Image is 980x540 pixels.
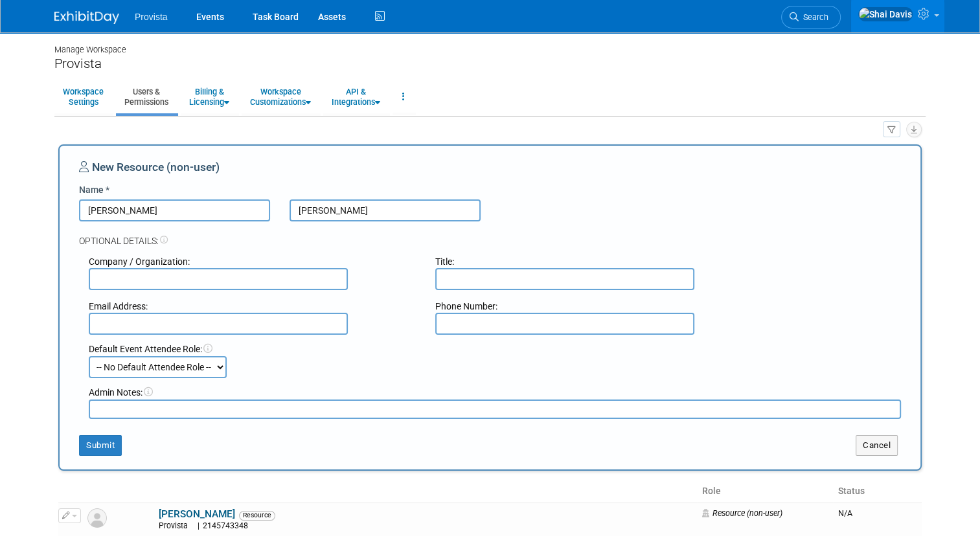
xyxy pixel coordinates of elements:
label: Name * [79,183,109,196]
div: Manage Workspace [54,32,926,56]
a: API &Integrations [323,81,389,113]
span: Resource [239,511,275,520]
input: Last Name [290,199,481,221]
button: Submit [79,435,122,456]
div: New Resource (non-user) [79,159,901,183]
img: Shai Davis [858,7,913,21]
div: Title: [435,255,762,268]
a: Users &Permissions [116,81,177,113]
div: Phone Number: [435,300,762,313]
a: Billing &Licensing [181,81,238,113]
div: Company / Organization: [89,255,416,268]
th: Role [697,480,832,502]
input: First Name [79,199,270,221]
a: WorkspaceCustomizations [242,81,319,113]
span: 2145743348 [199,521,252,530]
div: Default Event Attendee Role: [89,343,901,355]
span: N/A [838,508,852,518]
span: Resource (non-user) [702,508,782,518]
th: Status [833,480,922,502]
div: Provista [54,56,926,72]
span: Provista [159,521,192,530]
img: Resource [87,508,107,528]
a: WorkspaceSettings [54,81,112,113]
button: Cancel [856,435,898,456]
div: Email Address: [89,300,416,313]
a: Search [781,6,841,28]
span: Search [799,12,828,22]
div: Optional Details: [79,221,901,247]
div: Admin Notes: [89,386,901,399]
span: | [198,521,199,530]
a: [PERSON_NAME] [159,508,235,520]
span: Provista [135,12,168,22]
img: ExhibitDay [54,11,119,24]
